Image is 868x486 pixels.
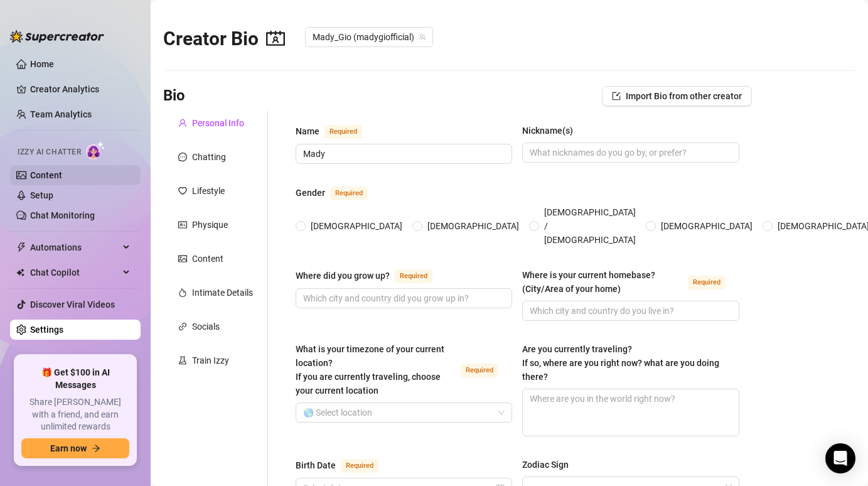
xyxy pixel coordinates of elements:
div: Personal Info [192,116,244,130]
span: team [419,33,426,41]
img: logo-BBDzfeDw.svg [10,30,104,43]
button: Earn nowarrow-right [21,438,129,458]
h2: Creator Bio [163,27,285,51]
div: Physique [192,218,228,232]
a: Chat Monitoring [30,210,95,220]
span: [DEMOGRAPHIC_DATA] [306,219,407,233]
label: Where is your current homebase? (City/Area of your home) [522,268,739,296]
span: heart [178,186,187,195]
a: Discover Viral Videos [30,300,115,310]
input: Where is your current homebase? (City/Area of your home) [530,304,729,318]
span: experiment [178,356,187,365]
div: Nickname(s) [522,124,573,138]
span: [DEMOGRAPHIC_DATA] [422,219,524,233]
span: Share [PERSON_NAME] with a friend, and earn unlimited rewards [21,396,129,433]
div: Where is your current homebase? (City/Area of your home) [522,268,682,296]
div: Zodiac Sign [522,458,569,472]
div: Open Intercom Messenger [825,443,855,473]
span: Mady_Gio (madygiofficial) [313,28,426,46]
span: user [178,119,187,127]
input: Name [303,147,502,161]
span: Automations [30,237,119,257]
span: fire [178,288,187,297]
span: idcard [178,220,187,229]
input: Nickname(s) [530,146,729,159]
div: Gender [296,186,325,200]
div: Where did you grow up? [296,269,390,283]
img: Chat Copilot [16,268,24,277]
h3: Bio [163,86,185,106]
a: Team Analytics [30,109,92,119]
span: Import Bio from other creator [626,91,742,101]
label: Nickname(s) [522,124,582,138]
span: Required [330,186,368,200]
span: Required [395,269,432,283]
span: [DEMOGRAPHIC_DATA] [656,219,758,233]
span: What is your timezone of your current location? If you are currently traveling, choose your curre... [296,344,444,396]
label: Name [296,124,376,139]
div: Train Izzy [192,354,229,367]
span: Required [688,276,726,289]
span: contacts [266,29,285,48]
div: Lifestyle [192,184,225,198]
span: picture [178,254,187,263]
span: link [178,322,187,331]
span: message [178,153,187,161]
span: import [612,92,621,100]
span: Are you currently traveling? If so, where are you right now? what are you doing there? [522,344,719,382]
span: Earn now [50,443,87,453]
label: Birth Date [296,458,392,473]
span: Required [341,459,378,473]
img: AI Chatter [86,141,105,159]
span: Required [324,125,362,139]
label: Where did you grow up? [296,268,446,283]
div: Intimate Details [192,286,253,300]
span: 🎁 Get $100 in AI Messages [21,367,129,391]
div: Socials [192,320,220,333]
a: Settings [30,325,63,335]
a: Creator Analytics [30,79,131,99]
span: [DEMOGRAPHIC_DATA] / [DEMOGRAPHIC_DATA] [539,205,641,247]
button: Import Bio from other creator [602,86,752,106]
input: Where did you grow up? [303,291,502,305]
span: thunderbolt [16,242,26,252]
div: Birth Date [296,458,336,472]
a: Content [30,170,62,180]
span: Required [461,364,498,377]
label: Zodiac Sign [522,458,577,472]
a: Setup [30,190,53,200]
div: Chatting [192,150,226,164]
div: Content [192,252,223,266]
label: Gender [296,185,382,200]
span: Izzy AI Chatter [18,146,81,158]
div: Name [296,124,319,138]
a: Home [30,59,54,69]
span: arrow-right [92,444,100,453]
span: Chat Copilot [30,262,119,283]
